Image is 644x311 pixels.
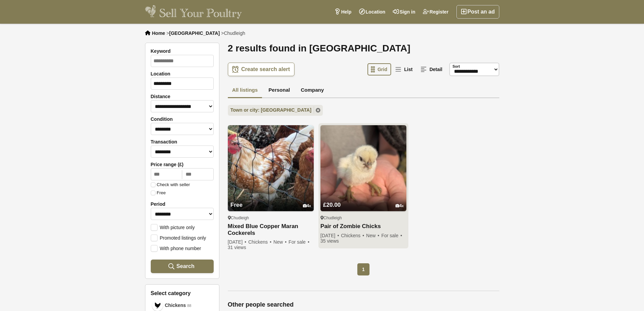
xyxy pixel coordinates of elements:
a: Pair of Zombie Chicks [320,223,406,230]
a: Register [419,5,452,19]
span: Chickens [248,239,272,245]
a: Grid [367,63,391,75]
a: [GEOGRAPHIC_DATA] [169,30,220,36]
label: Check with seller [151,182,190,187]
span: Chickens [165,302,186,309]
a: All listings [228,83,262,98]
img: Chickens [154,302,161,309]
a: Post an ad [456,5,499,19]
a: Town or city: [GEOGRAPHIC_DATA] [228,105,323,116]
img: Sell Your Poultry [145,5,242,19]
span: 35 views [320,238,339,244]
span: Create search alert [241,66,290,73]
span: £20.00 [323,202,341,208]
label: Location [151,71,214,76]
label: Distance [151,94,214,99]
span: 1 [357,263,369,275]
label: Price range (£) [151,162,214,167]
span: List [404,67,412,72]
img: Mixed Blue Copper Maran Cockerels [228,125,314,211]
label: Promoted listings only [151,235,206,241]
a: £20.00 4 [320,189,406,211]
a: Help [331,5,355,19]
span: New [366,233,380,238]
a: Personal [264,83,294,98]
h3: Select category [151,290,214,296]
span: [DATE] [320,233,340,238]
em: 88 [187,303,191,309]
span: Search [176,263,194,269]
span: [DATE] [228,239,247,245]
span: For sale [289,239,310,245]
label: Condition [151,116,214,122]
span: New [273,239,287,245]
a: Sign in [389,5,419,19]
span: Detail [429,67,442,72]
a: Detail [417,63,446,75]
label: Keyword [151,48,214,54]
label: With phone number [151,245,201,251]
button: Search [151,260,214,273]
li: > [166,30,220,36]
a: Free 4 [228,189,314,211]
h2: Other people searched [228,301,499,309]
a: Location [355,5,389,19]
div: 4 [303,203,311,208]
a: List [392,63,416,75]
a: Mixed Blue Copper Maran Cockerels [228,223,314,237]
span: Grid [378,67,387,72]
a: Create search alert [228,63,294,76]
a: Company [296,83,328,98]
label: Sort [453,64,460,69]
label: With picture only [151,224,195,230]
span: Chickens [341,233,365,238]
div: Chudleigh [320,215,406,221]
img: Pair of Zombie Chicks [320,125,406,211]
h1: 2 results found in [GEOGRAPHIC_DATA] [228,43,499,54]
span: 31 views [228,245,246,250]
div: 4 [396,203,404,208]
a: Home [152,30,165,36]
label: Transaction [151,139,214,145]
li: > [221,30,245,36]
span: Chudleigh [224,30,245,36]
div: Chudleigh [228,215,314,221]
span: Free [231,202,243,208]
span: For sale [381,233,403,238]
label: Free [151,191,166,195]
label: Period [151,201,214,207]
